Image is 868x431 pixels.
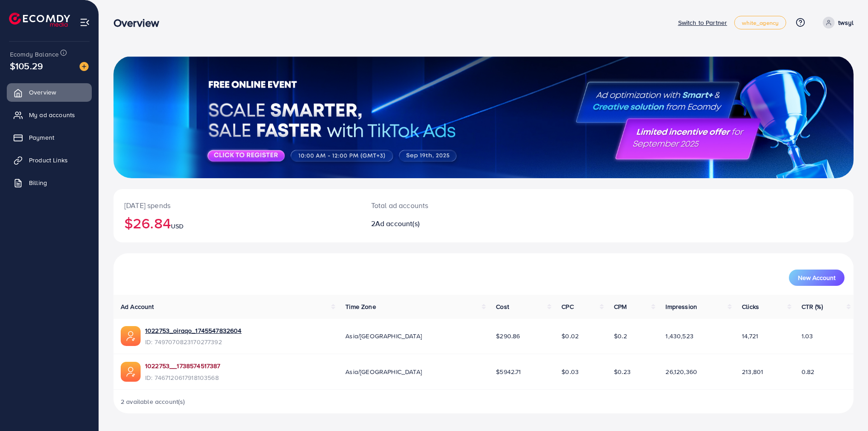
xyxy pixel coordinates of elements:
span: USD [171,222,184,231]
span: Payment [29,133,54,142]
h2: 2 [371,219,534,228]
span: 1.03 [802,332,813,341]
h3: Overview [113,16,166,29]
a: twsyl [819,17,854,28]
span: $0.23 [614,367,631,376]
span: 1,430,523 [665,332,693,341]
span: Impression [665,302,697,311]
span: Asia/[GEOGRAPHIC_DATA] [345,367,422,376]
span: 2 available account(s) [121,397,185,406]
span: CPM [614,302,627,311]
span: 26,120,360 [665,367,697,376]
span: Time Zone [345,302,376,311]
span: $0.02 [561,332,579,341]
span: 213,801 [742,367,763,376]
span: $290.86 [496,332,520,341]
span: ID: 7467120617918103568 [145,373,221,382]
a: white_agency [734,16,786,29]
p: twsyl [838,17,854,28]
p: Switch to Partner [678,17,727,28]
span: 14,721 [742,332,758,341]
span: white_agency [742,20,778,26]
span: Cost [496,302,509,311]
span: 0.82 [802,367,815,376]
img: image [80,62,89,71]
a: 1022753_oiraqo_1745547832604 [145,326,241,335]
span: Overview [29,88,56,97]
span: ID: 7497070823170277392 [145,337,241,346]
a: Payment [7,128,92,147]
span: Ad account(s) [375,218,420,228]
span: $105.29 [10,59,43,72]
span: $5942.71 [496,367,521,376]
a: Billing [7,174,92,192]
img: logo [9,13,70,27]
img: menu [80,17,90,28]
span: $0.03 [561,367,579,376]
span: New Account [798,275,835,281]
span: Clicks [742,302,759,311]
a: 1022753__1738574517387 [145,361,221,370]
p: Total ad accounts [371,200,534,211]
img: ic-ads-acc.e4c84228.svg [121,326,141,346]
a: Product Links [7,151,92,169]
a: Overview [7,83,92,101]
a: My ad accounts [7,106,92,124]
iframe: Chat [830,390,861,424]
h2: $26.84 [124,214,349,232]
span: Ad Account [121,302,154,311]
span: CTR (%) [802,302,823,311]
span: Ecomdy Balance [10,50,59,59]
p: [DATE] spends [124,200,349,211]
span: $0.2 [614,332,627,341]
img: ic-ads-acc.e4c84228.svg [121,362,141,382]
span: CPC [561,302,573,311]
span: Asia/[GEOGRAPHIC_DATA] [345,332,422,341]
button: New Account [789,270,844,286]
span: Product Links [29,156,68,165]
span: Billing [29,178,47,187]
span: My ad accounts [29,110,75,119]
